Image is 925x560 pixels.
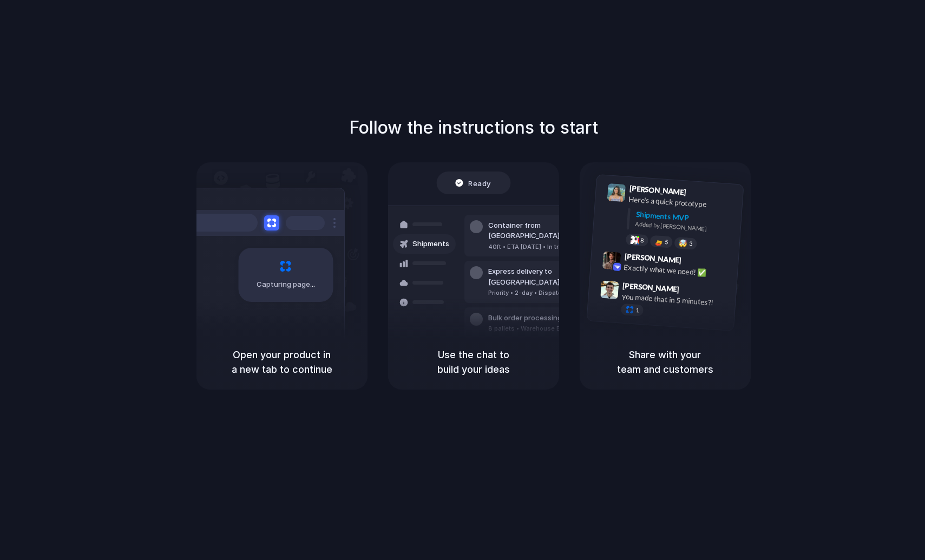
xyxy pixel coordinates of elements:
h1: Follow the instructions to start [349,115,598,141]
div: 8 pallets • Warehouse B • Packed [488,324,589,333]
span: 5 [664,239,668,245]
span: 1 [635,307,639,313]
span: 8 [640,237,644,243]
span: Capturing page [257,279,317,290]
h5: Use the chat to build your ideas [401,347,546,377]
div: Exactly what we need! ✅ [624,261,732,280]
div: Added by [PERSON_NAME] [635,220,734,235]
div: Shipments MVP [635,208,736,226]
div: Bulk order processing [488,313,589,324]
span: [PERSON_NAME] [622,279,679,295]
h5: Open your product in a new tab to continue [209,347,355,377]
span: Ready [468,177,491,188]
span: Shipments [412,239,449,249]
div: you made that in 5 minutes?! [621,291,730,309]
div: 🤯 [678,239,687,247]
h5: Share with your team and customers [593,347,738,377]
div: Container from [GEOGRAPHIC_DATA] [488,220,605,241]
div: Here's a quick prototype [628,193,736,212]
span: 9:47 AM [683,285,705,298]
span: [PERSON_NAME] [629,182,686,198]
div: 40ft • ETA [DATE] • In transit [488,242,605,252]
span: [PERSON_NAME] [624,250,681,266]
span: 9:41 AM [689,187,711,200]
span: 3 [688,241,692,247]
div: Express delivery to [GEOGRAPHIC_DATA] [488,266,605,287]
span: 9:42 AM [684,255,706,268]
div: Priority • 2-day • Dispatched [488,288,605,298]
